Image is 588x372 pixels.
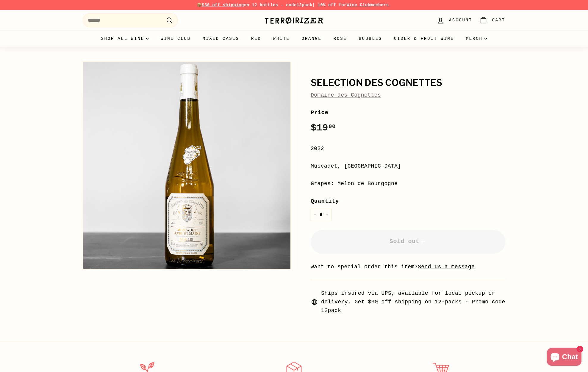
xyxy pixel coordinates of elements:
[418,264,475,270] a: Send us a message
[245,31,267,47] a: Red
[71,31,517,47] div: Primary
[347,3,370,7] a: Wine Club
[388,31,460,47] a: Cider & Fruit Wine
[311,197,505,206] label: Quantity
[492,17,505,23] span: Cart
[311,108,505,117] label: Price
[390,238,426,245] span: Sold out
[296,31,328,47] a: Orange
[311,263,505,271] li: Want to special order this item?
[449,17,472,23] span: Account
[311,162,505,171] div: Muscadet, [GEOGRAPHIC_DATA]
[311,179,505,188] div: Grapes: Melon de Bourgogne
[95,31,155,47] summary: Shop all wine
[328,31,353,47] a: Rosé
[353,31,388,47] a: Bubbles
[476,12,509,29] a: Cart
[197,31,245,47] a: Mixed Cases
[545,348,583,367] inbox-online-store-chat: Shopify online store chat
[83,2,505,8] p: 📦 on 12 bottles - code | 10% off for members.
[323,209,331,221] button: Increase item quantity by one
[460,31,493,47] summary: Merch
[311,78,505,88] h1: Selection des Cognettes
[311,144,505,153] div: 2022
[311,209,331,221] input: quantity
[329,123,336,130] sup: 00
[311,92,381,98] a: Domaine des Cognettes
[202,3,244,7] span: $30 off shipping
[311,122,336,133] span: $19
[297,3,312,7] strong: 12pack
[155,31,197,47] a: Wine Club
[83,62,290,269] img: Selection des Cognettes
[321,289,505,315] span: Ships insured via UPS, available for local pickup or delivery. Get $30 off shipping on 12-packs -...
[311,209,320,221] button: Reduce item quantity by one
[267,31,296,47] a: White
[311,230,505,254] button: Sold out
[433,12,476,29] a: Account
